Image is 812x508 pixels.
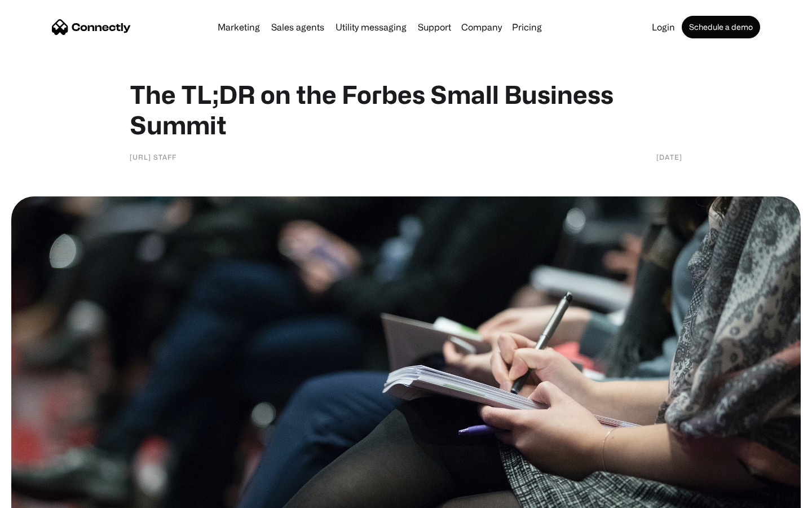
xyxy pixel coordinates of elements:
[23,488,68,504] ul: Language list
[331,23,411,32] a: Utility messaging
[682,16,760,38] a: Schedule a demo
[130,79,682,140] h1: The TL;DR on the Forbes Small Business Summit
[461,19,502,35] div: Company
[213,23,264,32] a: Marketing
[647,23,679,32] a: Login
[130,151,176,163] div: [URL] Staff
[267,23,329,32] a: Sales agents
[413,23,456,32] a: Support
[11,488,68,504] aside: Language selected: English
[656,151,682,163] div: [DATE]
[507,23,546,32] a: Pricing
